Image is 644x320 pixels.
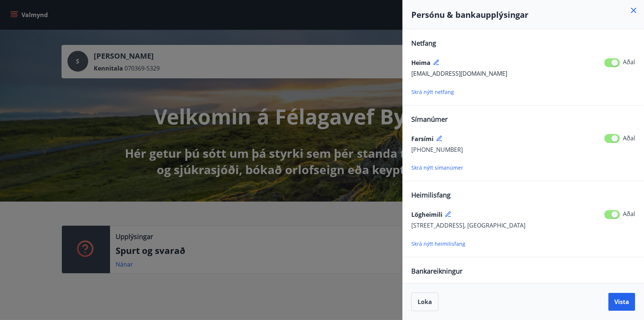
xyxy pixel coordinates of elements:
button: Loka [411,293,438,311]
span: Vista [614,298,629,306]
span: Aðal [623,210,635,218]
span: Símanúmer [411,115,448,124]
span: Loka [418,298,432,306]
span: Heima [411,59,431,67]
span: Farsími [411,135,434,143]
button: Vista [608,293,635,311]
span: [PHONE_NUMBER] [411,146,463,154]
span: Lögheimili [411,210,442,219]
span: [EMAIL_ADDRESS][DOMAIN_NAME] [411,69,507,78]
span: Bankareikningur [411,267,462,275]
span: Netfang [411,39,436,48]
span: Heimilisfang [411,190,451,199]
h4: Persónu & bankaupplýsingar [411,9,635,20]
span: Skrá nýtt símanúmer [411,164,463,171]
span: [STREET_ADDRESS], [GEOGRAPHIC_DATA] [411,221,525,229]
span: Aðal [623,134,635,142]
span: Aðal [623,58,635,66]
span: Skrá nýtt netfang [411,88,454,95]
span: Skrá nýtt heimilisfang [411,240,465,247]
